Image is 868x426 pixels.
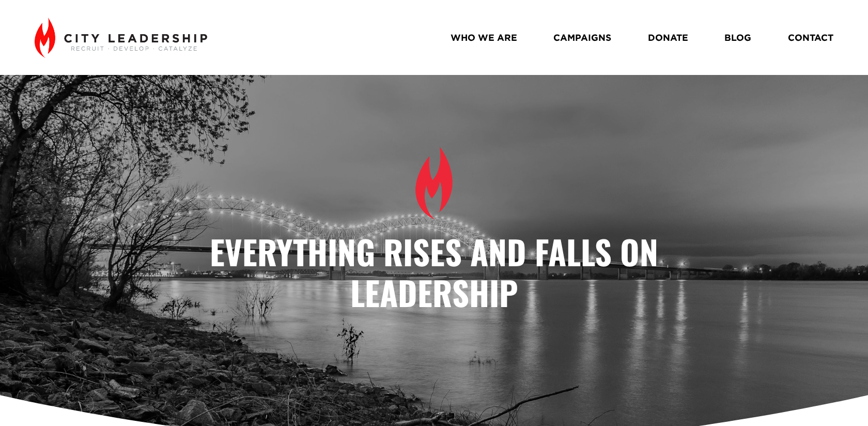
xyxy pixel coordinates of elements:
a: CONTACT [788,28,833,47]
a: DONATE [648,28,688,47]
a: CAMPAIGNS [553,28,611,47]
a: BLOG [724,28,751,47]
a: WHO WE ARE [451,28,517,47]
strong: Everything Rises and Falls on Leadership [210,227,667,316]
img: City Leadership - Recruit. Develop. Catalyze. [35,18,207,58]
